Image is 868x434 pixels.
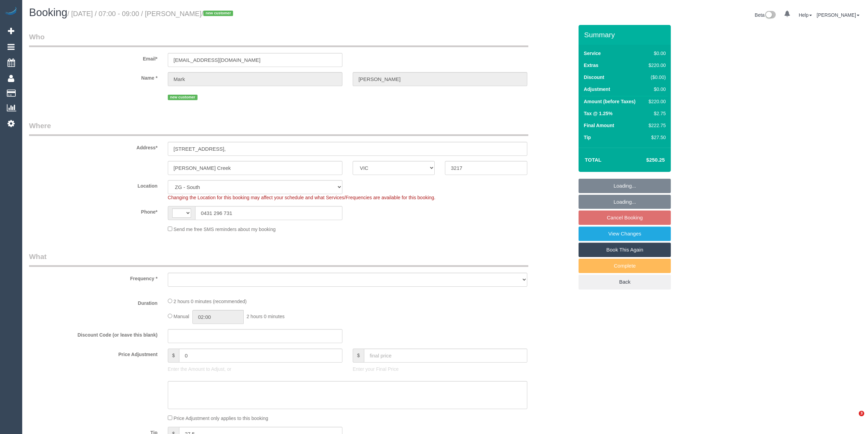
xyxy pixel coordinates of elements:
[29,32,528,47] legend: Who
[579,227,671,241] a: View Changes
[584,50,601,57] label: Service
[174,299,247,304] span: 2 hours 0 minutes (recommended)
[168,53,342,67] input: Email*
[24,142,163,151] label: Address*
[174,227,276,232] span: Send me free SMS reminders about my booking
[168,161,342,175] input: Suburb*
[29,121,528,136] legend: Where
[817,12,859,18] a: [PERSON_NAME]
[364,349,527,363] input: final price
[168,95,198,100] span: new customer
[195,206,342,220] input: Phone*
[579,275,671,289] a: Back
[168,195,435,200] span: Changing the Location for this booking may affect your schedule and what Services/Frequencies are...
[584,134,591,141] label: Tip
[626,157,665,163] h4: $250.25
[646,134,666,141] div: $27.50
[24,297,163,307] label: Duration
[24,329,163,338] label: Discount Code (or leave this blank)
[353,349,364,363] span: $
[174,314,189,319] span: Manual
[584,62,598,69] label: Extras
[246,314,284,319] span: 2 hours 0 minutes
[202,10,235,17] span: /
[24,349,163,358] label: Price Adjustment
[353,72,527,86] input: Last Name*
[799,12,812,18] a: Help
[24,53,163,62] label: Email*
[585,157,601,163] strong: Total
[584,31,667,39] h3: Summary
[646,122,666,129] div: $222.75
[29,6,67,18] span: Booking
[24,72,163,81] label: Name *
[445,161,527,175] input: Post Code*
[646,50,666,57] div: $0.00
[174,416,268,421] span: Price Adjustment only applies to this booking
[755,12,776,18] a: Beta
[584,74,604,81] label: Discount
[168,349,179,363] span: $
[584,110,612,117] label: Tax @ 1.25%
[168,72,342,86] input: First Name*
[29,252,528,267] legend: What
[24,180,163,189] label: Location
[24,206,163,215] label: Phone*
[646,86,666,93] div: $0.00
[353,366,527,372] p: Enter your Final Price
[646,74,666,81] div: ($0.00)
[859,411,864,416] span: 3
[67,10,235,17] small: / [DATE] / 07:00 - 09:00 / [PERSON_NAME]
[168,366,342,372] p: Enter the Amount to Adjust, or
[646,98,666,105] div: $220.00
[579,243,671,257] a: Book This Again
[4,7,18,16] img: Automaid Logo
[764,11,776,20] img: New interface
[646,110,666,117] div: $2.75
[646,62,666,69] div: $220.00
[584,86,610,93] label: Adjustment
[845,411,861,427] iframe: Intercom live chat
[584,122,614,129] label: Final Amount
[24,273,163,282] label: Frequency *
[203,11,233,16] span: new customer
[584,98,635,105] label: Amount (before Taxes)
